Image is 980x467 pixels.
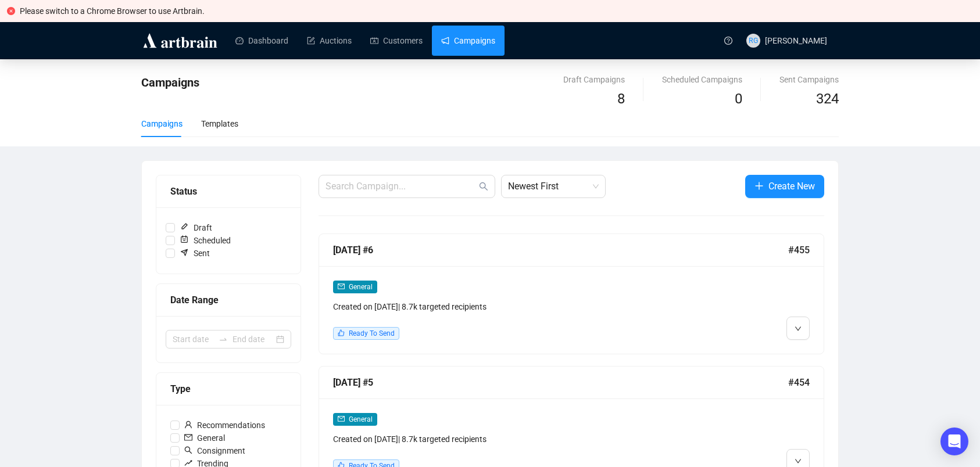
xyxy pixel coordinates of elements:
div: Draft Campaigns [563,73,625,86]
span: Draft [175,221,217,234]
span: 0 [735,91,742,107]
span: search [479,182,488,191]
span: to [219,335,228,344]
a: Auctions [307,26,352,56]
div: Scheduled Campaigns [662,73,742,86]
span: 8 [617,91,625,107]
button: Create New [745,175,824,198]
span: rise [184,459,192,467]
span: search [184,446,192,454]
span: General [180,432,230,444]
span: close-circle [7,7,15,15]
span: General [349,415,373,423]
div: Type [170,382,287,396]
span: question-circle [724,37,732,45]
div: Please switch to a Chrome Browser to use Artbrain. [20,5,973,17]
span: 324 [816,91,839,107]
span: #454 [788,375,810,390]
input: Search Campaign... [326,179,477,193]
span: like [338,329,345,336]
div: Created on [DATE] | 8.7k targeted recipients [333,300,689,313]
div: [DATE] #5 [333,375,788,390]
span: mail [338,283,345,290]
div: Sent Campaigns [779,73,839,86]
div: Status [170,184,287,199]
div: Templates [201,117,238,130]
span: Recommendations [180,419,270,432]
a: Campaigns [441,26,495,56]
span: General [349,283,373,291]
span: swap-right [219,335,228,344]
span: mail [184,433,192,441]
div: Open Intercom Messenger [940,428,968,455]
span: #455 [788,243,810,257]
input: End date [233,333,274,346]
span: user [184,421,192,429]
a: Customers [370,26,423,56]
div: Date Range [170,293,287,307]
span: Sent [175,247,214,260]
a: [DATE] #6#455mailGeneralCreated on [DATE]| 8.7k targeted recipientslikeReady To Send [319,233,824,354]
div: Campaigns [141,117,183,130]
span: Scheduled [175,234,235,247]
span: Ready To Send [349,329,395,337]
a: question-circle [717,22,739,59]
img: logo [141,31,219,50]
span: Newest First [508,175,599,197]
span: mail [338,415,345,422]
span: Create New [768,179,815,193]
div: Created on [DATE] | 8.7k targeted recipients [333,433,689,446]
span: down [795,458,802,465]
span: down [795,325,802,332]
span: Consignment [180,444,250,457]
span: [PERSON_NAME] [765,36,827,45]
span: Campaigns [141,76,199,89]
a: Dashboard [235,26,288,56]
span: RG [749,35,759,46]
span: plus [754,181,764,191]
div: [DATE] #6 [333,243,788,257]
input: Start date [173,333,214,346]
